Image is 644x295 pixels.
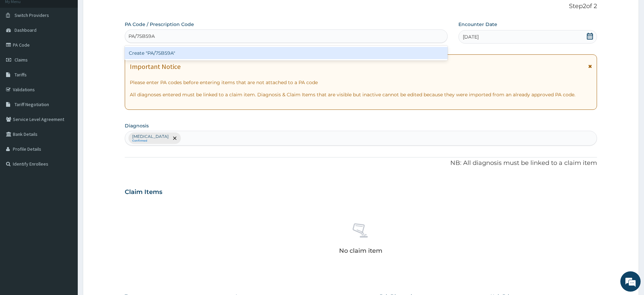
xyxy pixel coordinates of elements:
[35,38,114,47] div: Chat with us now
[15,72,27,78] span: Tariffs
[463,33,479,40] span: [DATE]
[130,79,592,86] p: Please enter PA codes before entering items that are not attached to a PA code
[111,3,127,20] div: Minimize live chat window
[13,34,27,51] img: d_794563401_company_1708531726252_794563401
[3,185,129,208] textarea: Type your message and hit 'Enter'
[458,21,497,28] label: Encounter Date
[130,91,592,98] p: All diagnoses entered must be linked to a claim item. Diagnosis & Claim Items that are visible bu...
[125,47,448,59] div: Create "PA/75B59A"
[15,12,49,18] span: Switch Providers
[15,57,28,63] span: Claims
[125,189,162,196] h3: Claim Items
[39,85,93,153] span: We're online!
[15,27,37,33] span: Dashboard
[125,159,597,168] p: NB: All diagnosis must be linked to a claim item
[339,247,382,254] p: No claim item
[130,63,181,70] h1: Important Notice
[125,3,597,10] p: Step 2 of 2
[125,122,149,129] label: Diagnosis
[15,101,49,107] span: Tariff Negotiation
[125,21,194,28] label: PA Code / Prescription Code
